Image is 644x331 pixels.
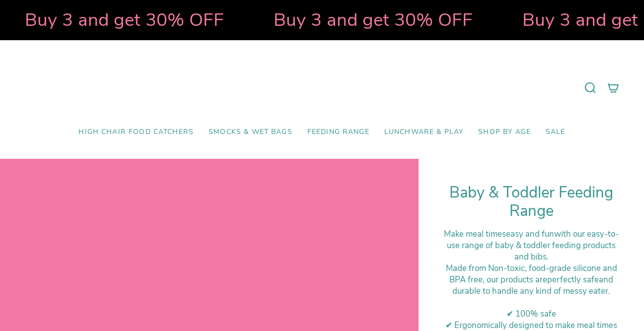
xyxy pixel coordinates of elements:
[71,121,201,144] a: High Chair Food Catchers
[300,121,377,144] a: Feeding Range
[443,263,619,297] div: M
[236,55,408,121] a: Mumma’s Little Helpers
[443,308,619,320] div: ✔ 100% safe
[209,128,292,136] span: Smocks & Wet Bags
[78,128,194,136] span: High Chair Food Catchers
[274,7,473,32] strong: Buy 3 and get 30% OFF
[377,121,471,144] a: Lunchware & Play
[471,121,538,144] a: Shop by Age
[506,228,554,240] strong: easy and fun
[201,121,300,144] a: Smocks & Wet Bags
[443,228,619,263] div: Make meal times with our easy-to-use range of baby & toddler feeding products and bibs.
[449,263,617,297] span: ade from Non-toxic, food-grade silicone and BPA free, our products are and durable to handle any ...
[478,128,531,136] span: Shop by Age
[546,128,566,136] span: SALE
[538,121,573,144] a: SALE
[307,128,369,136] span: Feeding Range
[25,7,224,32] strong: Buy 3 and get 30% OFF
[443,184,619,221] h1: Baby & Toddler Feeding Range
[547,274,599,285] strong: perfectly safe
[384,128,463,136] span: Lunchware & Play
